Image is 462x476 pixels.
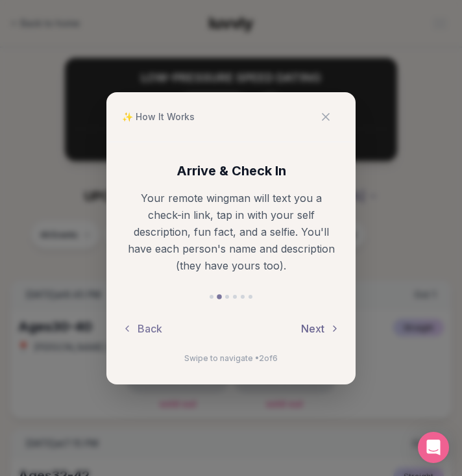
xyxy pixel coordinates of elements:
[122,110,195,123] span: ✨ How It Works
[301,314,340,343] button: Next
[122,353,340,364] p: Swipe to navigate • 2 of 6
[122,314,162,343] button: Back
[122,163,340,179] h3: Arrive & Check In
[418,432,449,463] div: Open Intercom Messenger
[127,190,335,274] p: Your remote wingman will text you a check-in link, tap in with your self description, fun fact, a...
